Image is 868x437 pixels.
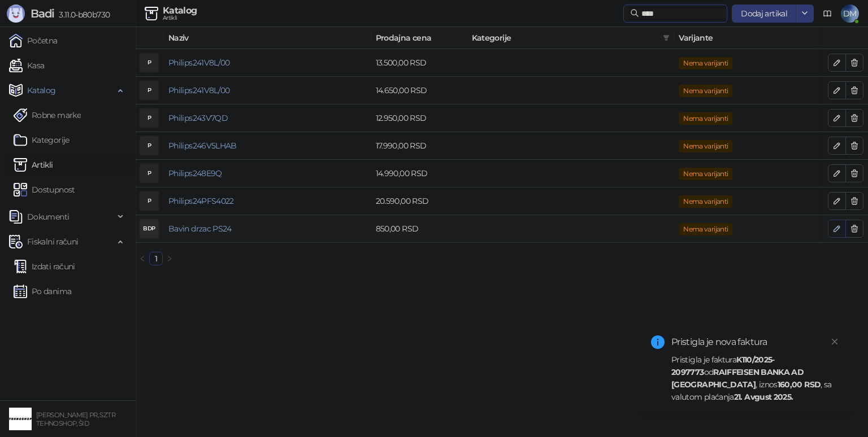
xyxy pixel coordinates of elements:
td: Philips241V8L/00 [164,49,371,77]
td: Philips24PFS4022 [164,187,371,215]
td: 14.990,00 RSD [371,160,467,187]
span: Fiskalni računi [27,230,78,253]
img: Artikli [145,7,158,20]
a: Dostupnost [14,178,75,201]
a: Philips243V7QD [168,113,228,123]
span: Nema varijanti [679,168,732,180]
span: Nema varijanti [679,195,732,208]
span: Kategorije [472,32,659,44]
img: Artikli [14,158,27,172]
li: Prethodna strana [136,252,149,265]
th: Naziv [164,27,371,49]
td: Philips248E9Q [164,160,371,187]
td: 850,00 RSD [371,215,467,243]
strong: RAIFFEISEN BANKA AD [GEOGRAPHIC_DATA] [671,367,804,390]
td: Philips243V7QD [164,104,371,132]
span: info-circle [651,335,665,349]
a: Philips241V8L/00 [168,58,230,68]
td: 14.650,00 RSD [371,77,467,104]
span: Dodaj artikal [741,8,787,19]
a: Po danima [14,280,71,303]
a: 1 [150,252,162,265]
span: left [139,255,146,262]
button: right [163,252,176,265]
div: P [140,109,158,127]
span: Nema varijanti [679,57,732,69]
a: Philips241V8L/00 [168,85,230,95]
a: Kategorije [14,129,70,151]
a: Početna [9,29,58,52]
li: Sledeća strana [163,252,176,265]
span: right [166,255,173,262]
div: P [140,164,158,182]
span: Badi [31,7,54,20]
div: P [140,192,158,210]
div: Pristigla je faktura od , iznos , sa valutom plaćanja [671,353,841,403]
td: 20.590,00 RSD [371,187,467,215]
div: P [140,137,158,155]
strong: 21. Avgust 2025. [734,392,793,402]
button: Dodaj artikal [732,5,796,23]
span: Dokumenti [27,206,69,228]
div: P [140,81,158,99]
span: filter [663,34,670,41]
a: ArtikliArtikli [14,154,53,176]
small: [PERSON_NAME] PR, SZTR TEHNOSHOP, ŠID [36,411,115,427]
th: Prodajna cena [371,27,467,49]
span: DM [841,5,859,23]
div: P [140,54,158,72]
span: Nema varijanti [679,85,732,97]
td: Bavin drzac PS24 [164,215,371,243]
button: left [136,252,149,265]
a: Robne marke [14,104,81,126]
td: 13.500,00 RSD [371,49,467,77]
span: Nema varijanti [679,140,732,152]
a: Philips246V5LHAB [168,141,237,151]
td: 17.990,00 RSD [371,132,467,160]
a: Izdati računi [14,255,75,278]
a: Kasa [9,54,44,77]
span: Nema varijanti [679,112,732,125]
td: Philips241V8L/00 [164,77,371,104]
a: Philips248E9Q [168,168,222,178]
div: Pristigla je nova faktura [671,335,841,349]
div: BDP [140,220,158,238]
a: Dokumentacija [818,5,836,23]
td: 12.950,00 RSD [371,104,467,132]
strong: 160,00 RSD [778,379,821,390]
span: close [831,338,839,346]
span: Nema varijanti [679,223,732,235]
strong: K110/2025-2097773 [671,355,775,377]
span: Katalog [27,79,56,102]
a: Close [828,335,841,348]
td: Philips246V5LHAB [164,132,371,160]
li: 1 [149,252,163,265]
a: Bavin drzac PS24 [168,224,232,234]
span: 3.11.0-b80b730 [54,10,110,20]
span: filter [661,29,672,46]
div: Katalog [163,6,197,15]
a: Philips24PFS4022 [168,196,234,206]
img: 64x64-companyLogo-68805acf-9e22-4a20-bcb3-9756868d3d19.jpeg [9,408,32,430]
img: Logo [7,5,25,23]
div: Artikli [163,15,197,21]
